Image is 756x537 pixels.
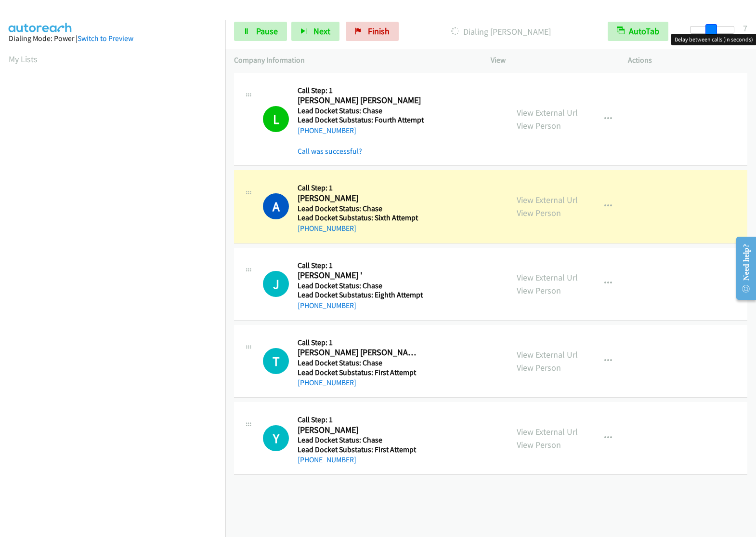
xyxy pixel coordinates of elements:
[298,183,421,193] h5: Call Step: 1
[234,54,473,66] p: Company Information
[517,285,561,296] a: View Person
[263,106,289,132] h1: L
[9,33,217,44] div: Dialing Mode: Power |
[608,22,668,41] button: AutoTab
[728,230,756,307] iframe: Resource Center
[298,106,424,116] h5: Lead Docket Status: Chase
[298,193,421,204] h2: [PERSON_NAME]
[298,224,356,233] a: [PHONE_NUMBER]
[298,347,421,358] h2: [PERSON_NAME] [PERSON_NAME] [PERSON_NAME]
[291,22,339,41] button: Next
[298,270,421,281] h2: [PERSON_NAME] '
[78,34,133,43] a: Switch to Preview
[517,439,561,450] a: View Person
[298,86,424,95] h5: Call Step: 1
[263,271,289,297] h1: J
[298,301,356,310] a: [PHONE_NUMBER]
[298,204,421,214] h5: Lead Docket Status: Chase
[517,120,561,131] a: View Person
[743,22,747,35] div: 7
[517,426,578,437] a: View External Url
[298,115,424,125] h5: Lead Docket Substatus: Fourth Attempt
[263,348,289,374] div: The call is yet to be attempted
[517,272,578,283] a: View External Url
[263,348,289,374] h1: T
[517,362,561,373] a: View Person
[298,281,423,291] h5: Lead Docket Status: Chase
[517,207,561,218] a: View Person
[298,378,356,387] a: [PHONE_NUMBER]
[313,26,330,37] span: Next
[298,213,421,223] h5: Lead Docket Substatus: Sixth Attempt
[298,358,421,368] h5: Lead Docket Status: Chase
[234,22,287,41] a: Pause
[412,25,590,38] p: Dialing [PERSON_NAME]
[263,425,289,451] h1: Y
[298,445,421,455] h5: Lead Docket Substatus: First Attempt
[298,455,356,464] a: [PHONE_NUMBER]
[9,54,38,65] a: My Lists
[298,95,421,106] h2: [PERSON_NAME] [PERSON_NAME]
[517,349,578,360] a: View External Url
[491,54,611,66] p: View
[298,415,421,425] h5: Call Step: 1
[517,107,578,118] a: View External Url
[9,74,225,532] iframe: Dialpad
[298,126,356,135] a: [PHONE_NUMBER]
[298,435,421,445] h5: Lead Docket Status: Chase
[346,22,399,41] a: Finish
[263,271,289,297] div: The call is yet to be attempted
[298,261,423,270] h5: Call Step: 1
[517,194,578,205] a: View External Url
[628,54,748,66] p: Actions
[298,290,423,300] h5: Lead Docket Substatus: Eighth Attempt
[368,26,390,37] span: Finish
[256,26,278,37] span: Pause
[263,193,289,219] h1: A
[263,425,289,451] div: The call is yet to be attempted
[298,338,421,348] h5: Call Step: 1
[298,147,362,156] a: Call was successful?
[298,368,421,377] h5: Lead Docket Substatus: First Attempt
[298,425,421,436] h2: [PERSON_NAME]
